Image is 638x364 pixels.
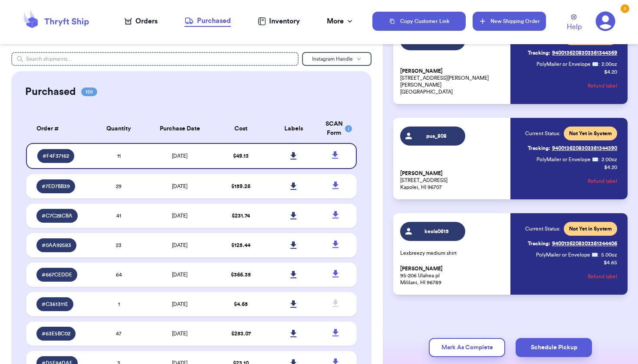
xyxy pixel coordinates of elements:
span: 41 [116,213,121,218]
span: Not Yet in System [569,225,612,232]
span: [DATE] [172,272,187,277]
a: Inventory [258,16,300,26]
button: New Shipping Order [473,12,546,31]
p: Lexbreezy medium shirt [400,250,505,257]
span: # 63E5BC02 [42,330,70,337]
span: [PERSON_NAME] [400,170,443,177]
a: Orders [125,16,158,26]
span: [DATE] [172,243,187,248]
a: Purchased [184,16,231,27]
span: 29 [116,184,122,189]
th: Labels [267,114,320,143]
span: [DATE] [172,302,187,307]
span: $ 366.35 [231,272,251,277]
th: Quantity [92,114,145,143]
span: 64 [116,272,122,277]
span: $ 4.65 [234,302,248,307]
span: Current Status: [525,130,560,137]
p: [STREET_ADDRESS] Kapolei, HI 96707 [400,170,505,191]
span: keola0615 [416,228,457,235]
button: Instagram Handle [302,52,372,66]
th: Cost [214,114,267,143]
span: [DATE] [172,331,187,336]
button: Schedule Pickup [516,338,592,357]
span: 2.00 oz [602,156,617,163]
span: : [599,61,600,68]
span: PolyMailer or Envelope ✉️ [536,252,598,257]
span: [DATE] [172,213,187,218]
span: 101 [81,88,97,96]
span: : [598,251,599,258]
p: $ 4.20 [604,164,617,171]
span: # C361311E [42,301,68,308]
span: pua_808 [416,133,457,140]
span: Tracking: [528,145,550,152]
p: $ 4.65 [604,259,617,266]
span: PolyMailer or Envelope ✉️ [536,62,599,67]
div: More [327,16,354,26]
span: [PERSON_NAME] [400,266,443,272]
div: SCAN Form [326,120,346,138]
a: Help [567,14,582,32]
span: PolyMailer or Envelope ✉️ [536,157,599,162]
a: Tracking:9400136208303361344390 [528,141,617,155]
button: Copy Customer Link [372,12,466,31]
span: [PERSON_NAME] [400,68,443,75]
p: [STREET_ADDRESS][PERSON_NAME][PERSON_NAME] [GEOGRAPHIC_DATA] [400,68,505,95]
span: # C7C28CBA [42,212,72,219]
span: 11 [117,153,121,159]
span: [DATE] [172,184,187,189]
span: Tracking: [528,49,550,56]
th: Purchase Date [145,114,214,143]
a: Tracking:9400136208303361344406 [528,237,617,250]
span: $ 159.26 [231,184,250,189]
span: $ 49.13 [233,153,249,159]
span: Help [567,22,582,32]
span: # 0AA92583 [42,242,71,249]
span: $ 231.74 [232,213,250,218]
span: Tracking: [528,240,550,247]
span: : [599,156,600,163]
span: # F4F37162 [43,153,69,159]
p: 95-206 Ulahea pl Mililani, HI 96789 [400,265,505,286]
div: Purchased [184,16,231,26]
span: [DATE] [172,153,187,159]
span: $ 253.07 [231,331,251,336]
th: Order # [26,114,92,143]
span: 23 [116,243,122,248]
span: Not Yet in System [569,130,612,137]
span: # 667CEDDE [42,271,72,278]
a: 3 [595,11,615,31]
button: Refund label [588,76,617,95]
p: $ 4.20 [604,68,617,75]
input: Search shipments... [11,52,298,66]
span: 1 [118,302,120,307]
h2: Purchased [25,85,76,99]
span: Current Status: [525,225,560,232]
span: # 7ED7BB39 [42,183,70,190]
span: 47 [116,331,122,336]
span: Instagram Handle [312,56,353,62]
span: 2.00 oz [602,61,617,68]
button: Refund label [588,267,617,286]
span: $ 125.44 [231,243,250,248]
span: 5.00 oz [601,251,617,258]
div: 3 [621,4,629,13]
button: Mark As Complete [429,338,505,357]
button: Refund label [588,172,617,191]
a: Tracking:9400136208303361344369 [528,46,617,60]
